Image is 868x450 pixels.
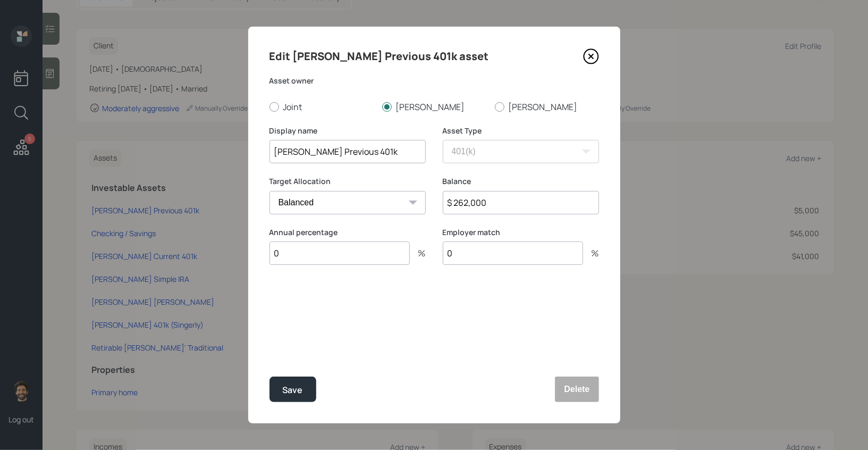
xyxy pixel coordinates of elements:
[283,383,303,397] div: Save
[382,101,486,113] label: [PERSON_NAME]
[269,377,316,402] button: Save
[269,48,489,65] h4: Edit [PERSON_NAME] Previous 401k asset
[495,101,599,113] label: [PERSON_NAME]
[555,377,599,402] button: Delete
[410,249,426,257] div: %
[443,227,599,238] label: Employer match
[269,126,426,136] label: Display name
[269,76,599,86] label: Asset owner
[443,176,599,187] label: Balance
[583,249,599,257] div: %
[443,126,599,136] label: Asset Type
[269,176,426,187] label: Target Allocation
[269,101,374,113] label: Joint
[269,227,426,238] label: Annual percentage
